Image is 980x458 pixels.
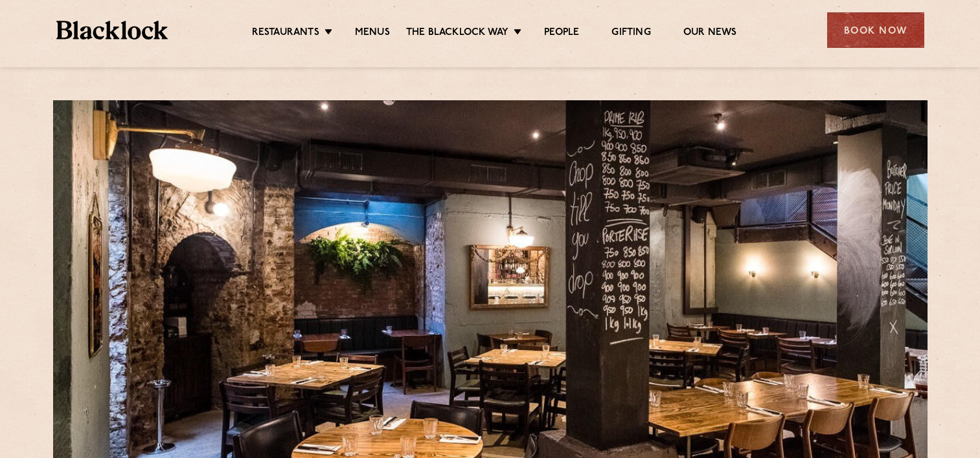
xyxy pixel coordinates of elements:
[406,27,508,41] a: The Blacklock Way
[544,27,579,41] a: People
[827,12,924,48] div: Book Now
[252,27,319,41] a: Restaurants
[355,27,390,41] a: Menus
[611,27,650,41] a: Gifting
[56,21,168,39] img: BL_Textured_Logo-footer-cropped.svg
[683,27,737,41] a: Our News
